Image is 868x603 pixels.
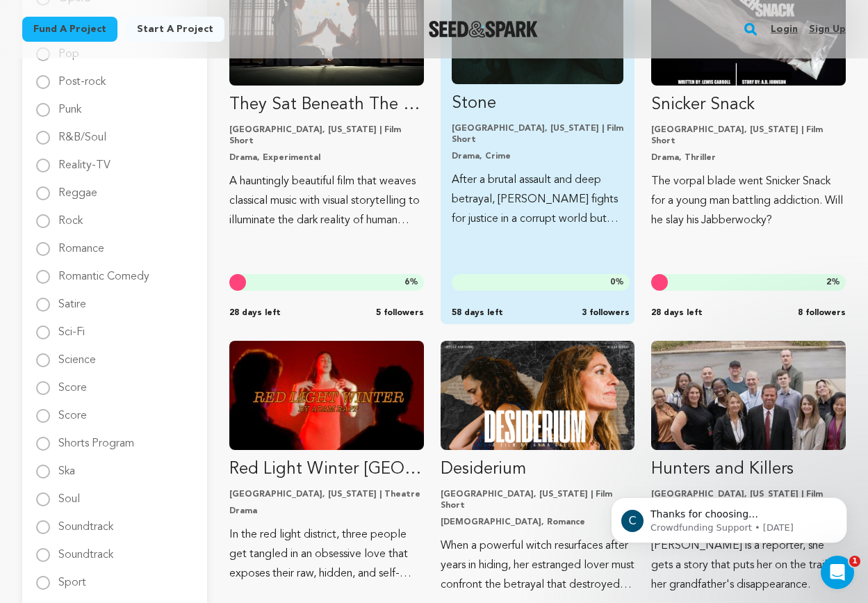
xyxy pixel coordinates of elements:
label: Romantic Comedy [58,260,149,282]
p: When a powerful witch resurfaces after years in hiding, her estranged lover must confront the bet... [441,536,635,595]
span: 28 days left [229,307,281,319]
label: Romance [58,232,104,255]
span: 8 followers [798,307,846,319]
label: Punk [58,93,81,115]
p: Drama, Thriller [651,152,846,163]
label: Score [58,399,87,421]
span: 2 [826,278,831,287]
label: Reality-TV [58,149,110,171]
span: 0 [610,278,615,287]
iframe: Intercom notifications message [590,468,868,565]
label: Soul [58,483,80,505]
label: Science [58,344,96,366]
p: [GEOGRAPHIC_DATA], [US_STATE] | Film Short [651,124,846,147]
p: In the red light district, three people get tangled in an obsessive love that exposes their raw, ... [229,525,424,584]
label: Ska [58,455,75,477]
span: 1 [849,556,860,567]
label: Reggae [58,177,97,199]
p: Desiderium [441,458,635,481]
p: After a brutal assault and deep betrayal, [PERSON_NAME] fights for justice in a corrupt world but... [452,170,624,229]
p: Snicker Snack [651,94,846,116]
label: Sci-Fi [58,316,85,338]
label: Score [58,371,87,394]
label: Rock [58,204,83,227]
span: % [826,277,840,288]
p: [GEOGRAPHIC_DATA], [US_STATE] | Film Short [441,489,635,511]
p: [GEOGRAPHIC_DATA], [US_STATE] | Film Short [229,124,424,147]
span: 58 days left [452,307,503,319]
p: Stone [452,93,624,115]
p: Drama, Experimental [229,152,424,163]
span: % [610,277,624,288]
label: R&B/Soul [58,121,106,143]
iframe: Intercom live chat [821,556,854,589]
label: Soundtrack [58,538,113,561]
p: [GEOGRAPHIC_DATA], [US_STATE] | Theatre [229,489,424,500]
p: Drama [229,506,424,517]
span: 6 [404,278,409,287]
p: Red Light Winter [GEOGRAPHIC_DATA] [229,458,424,481]
p: [GEOGRAPHIC_DATA], [US_STATE] | Film Short [452,123,624,145]
p: Drama, Crime [452,151,624,162]
label: Post-rock [58,65,106,88]
p: [DEMOGRAPHIC_DATA], Romance [441,517,635,528]
label: Satire [58,288,86,310]
a: Seed&Spark Homepage [429,21,538,38]
p: Hunters and Killers [651,458,846,481]
p: They Sat Beneath The Sleeping Moon [229,94,424,116]
a: Fund a project [22,17,117,42]
a: Start a project [126,17,224,42]
label: Soundtrack [58,510,113,533]
img: Seed&Spark Logo Dark Mode [429,21,538,38]
a: Fund Desiderium [441,341,635,595]
span: 5 followers [376,307,424,319]
label: Shorts Program [58,427,134,449]
a: Fund Hunters and Killers [651,341,846,595]
a: Sign up [809,18,846,40]
span: % [404,277,418,288]
a: Fund Red Light Winter Los Angeles [229,341,424,584]
span: 3 followers [582,307,630,319]
label: Sport [58,566,86,588]
a: Login [771,18,798,40]
span: 28 days left [651,307,703,319]
p: The vorpal blade went Snicker Snack for a young man battling addiction. Will he slay his Jabberwo... [651,172,846,230]
p: A hauntingly beautiful film that weaves classical music with visual storytelling to illuminate th... [229,172,424,230]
